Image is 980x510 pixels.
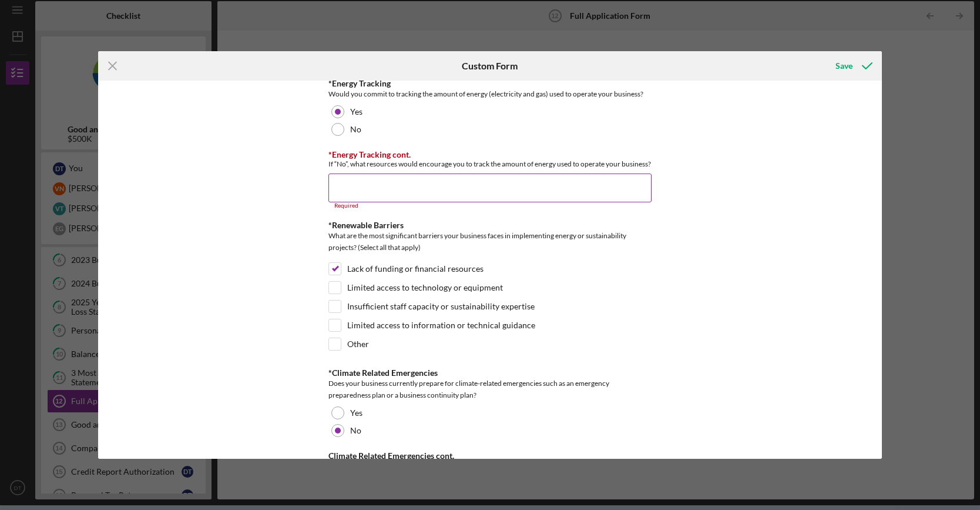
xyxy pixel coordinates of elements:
[328,159,652,168] div: If “No”, what resources would encourage you to track the amount of energy used to operate your bu...
[328,221,652,230] div: *Renewable Barriers
[347,338,369,350] label: Other
[835,54,853,78] div: Save
[328,149,411,159] label: *Energy Tracking cont.
[350,125,361,134] label: No
[328,88,652,100] div: Would you commit to tracking the amount of energy (electricity and gas) used to operate your busi...
[328,79,652,88] div: *Energy Tracking
[328,451,652,461] div: Climate Related Emergencies cont.
[328,202,652,209] div: Required
[347,319,535,331] label: Limited access to information or technical guidance
[328,230,652,256] div: What are the most significant barriers your business faces in implementing energy or sustainabili...
[347,301,535,312] label: Insufficient staff capacity or sustainability expertise
[347,263,484,275] label: Lack of funding or financial resources
[347,282,503,294] label: Limited access to technology or equipment
[350,426,361,435] label: No
[462,61,518,71] h6: Custom Form
[350,107,363,116] label: Yes
[350,408,363,418] label: Yes
[328,368,652,378] div: *Climate Related Emergencies
[824,54,882,78] button: Save
[328,378,652,401] div: Does your business currently prepare for climate-related emergencies such as an emergency prepare...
